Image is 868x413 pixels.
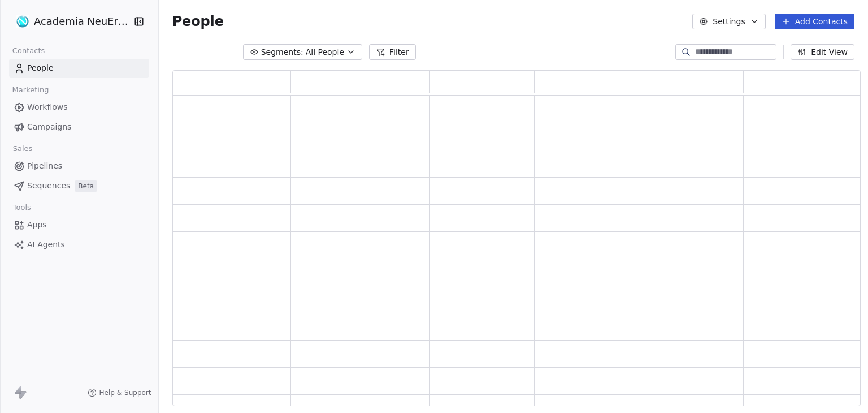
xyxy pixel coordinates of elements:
a: People [9,59,149,78]
span: Contacts [7,42,50,59]
span: All People [306,46,344,58]
span: Campaigns [27,121,71,133]
a: SequencesBeta [9,177,149,195]
a: Pipelines [9,157,149,175]
span: Sequences [27,180,70,192]
span: Marketing [7,81,54,98]
button: Filter [369,44,416,60]
button: Settings [692,14,765,29]
span: People [27,62,54,74]
span: People [172,13,224,30]
button: Academia NeuEra SarL [14,12,125,31]
span: Pipelines [27,160,62,172]
span: AI Agents [27,239,65,251]
button: Add Contacts [775,14,854,29]
span: Beta [75,180,97,192]
a: Apps [9,216,149,234]
button: Edit View [791,44,854,60]
span: Apps [27,219,47,231]
span: Workflows [27,101,68,113]
a: Campaigns [9,118,149,136]
span: Help & Support [99,388,151,397]
a: Workflows [9,98,149,117]
img: NeuEra%20-%20Logo.png [16,15,29,28]
a: AI Agents [9,235,149,254]
span: Academia NeuEra SarL [34,14,130,29]
a: Help & Support [88,388,151,397]
span: Sales [8,140,37,157]
span: Tools [8,199,36,216]
span: Segments: [261,46,303,58]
